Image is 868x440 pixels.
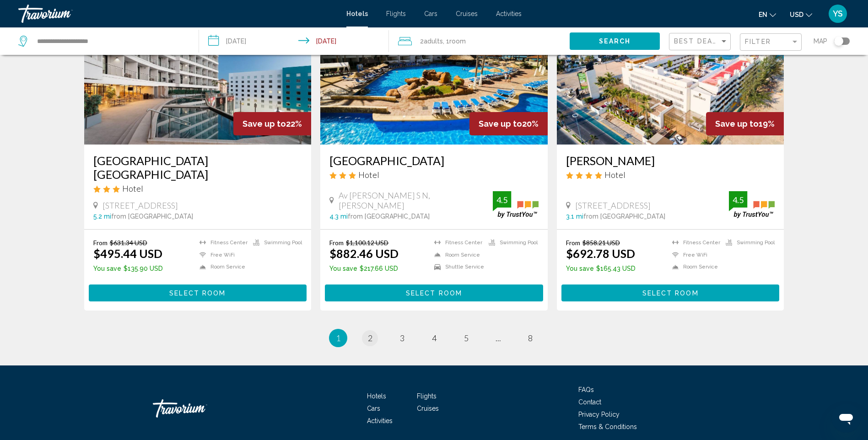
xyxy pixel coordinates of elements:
button: Change currency [790,8,812,21]
button: Select Room [561,284,780,301]
span: Av [PERSON_NAME] S N, [PERSON_NAME] [339,190,493,210]
button: Travelers: 2 adults, 0 children [389,27,570,55]
div: 3 star Hotel [329,170,539,180]
ins: $882.46 USD [329,247,399,260]
a: Cars [424,10,437,17]
span: From [93,239,108,247]
p: $217.66 USD [329,265,399,272]
a: [GEOGRAPHIC_DATA] [GEOGRAPHIC_DATA] [93,154,302,181]
span: from [GEOGRAPHIC_DATA] [111,213,193,220]
a: Cruises [456,10,478,17]
div: 4 star Hotel [566,170,775,180]
span: USD [790,11,803,18]
li: Fitness Center [195,239,248,247]
li: Shuttle Service [430,263,484,271]
span: 5.2 mi [93,213,111,220]
iframe: Button to launch messaging window [831,403,861,433]
span: 8 [528,333,533,343]
p: $135.90 USD [93,265,163,272]
li: Swimming Pool [248,239,302,247]
span: 4 [432,333,437,343]
a: [PERSON_NAME] [566,154,775,167]
div: 22% [233,112,311,135]
a: FAQs [578,386,594,393]
a: Hotels [367,392,386,400]
span: Save up to [479,119,522,129]
div: 20% [469,112,548,135]
ins: $692.78 USD [566,247,635,260]
span: Search [599,38,631,45]
span: from [GEOGRAPHIC_DATA] [583,213,665,220]
a: Cars [367,405,380,412]
div: 19% [706,112,784,135]
button: Search [570,32,660,49]
a: Privacy Policy [578,411,620,418]
del: $858.21 USD [582,239,620,247]
span: , 1 [443,35,466,48]
button: Select Room [89,284,307,301]
a: Select Room [561,287,780,297]
button: Check-in date: Nov 1, 2025 Check-out date: Nov 9, 2025 [199,27,389,55]
li: Room Service [195,263,248,271]
span: Cruises [417,405,439,412]
span: en [759,11,767,18]
del: $631.34 USD [110,239,147,247]
a: Select Room [325,287,543,297]
li: Room Service [668,263,721,271]
li: Swimming Pool [484,239,539,247]
span: Best Deals [674,38,722,45]
img: trustyou-badge.svg [493,191,539,218]
ins: $495.44 USD [93,247,162,260]
a: Activities [496,10,522,17]
span: ... [496,333,501,343]
span: 2 [368,333,372,343]
span: [STREET_ADDRESS] [575,200,651,210]
a: Travorium [18,5,337,23]
span: You save [566,265,594,272]
span: Filter [745,38,771,45]
a: Select Room [89,287,307,297]
span: Hotel [122,183,143,193]
li: Room Service [430,251,484,259]
span: Select Room [642,290,699,297]
a: Terms & Conditions [578,423,637,430]
span: Select Room [169,290,226,297]
a: [GEOGRAPHIC_DATA] [329,154,539,167]
button: Change language [759,8,776,21]
a: Flights [417,392,437,400]
mat-select: Sort by [674,38,728,46]
del: $1,100.12 USD [346,239,388,247]
span: 3 [400,333,404,343]
span: Save up to [715,119,759,129]
li: Swimming Pool [721,239,775,247]
a: Travorium [153,395,244,422]
span: YS [833,9,843,18]
p: $165.43 USD [566,265,636,272]
a: Activities [367,417,393,424]
span: Room [449,38,466,45]
span: From [566,239,580,247]
a: Flights [386,10,406,17]
li: Free WiFi [195,251,248,259]
button: Toggle map [827,37,850,45]
span: You save [329,265,357,272]
span: Adults [424,38,443,45]
div: 3 star Hotel [93,183,302,193]
span: Map [814,35,827,48]
a: Contact [578,398,601,406]
span: Select Room [406,290,462,297]
span: Save up to [243,119,286,129]
a: Hotels [346,10,368,17]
